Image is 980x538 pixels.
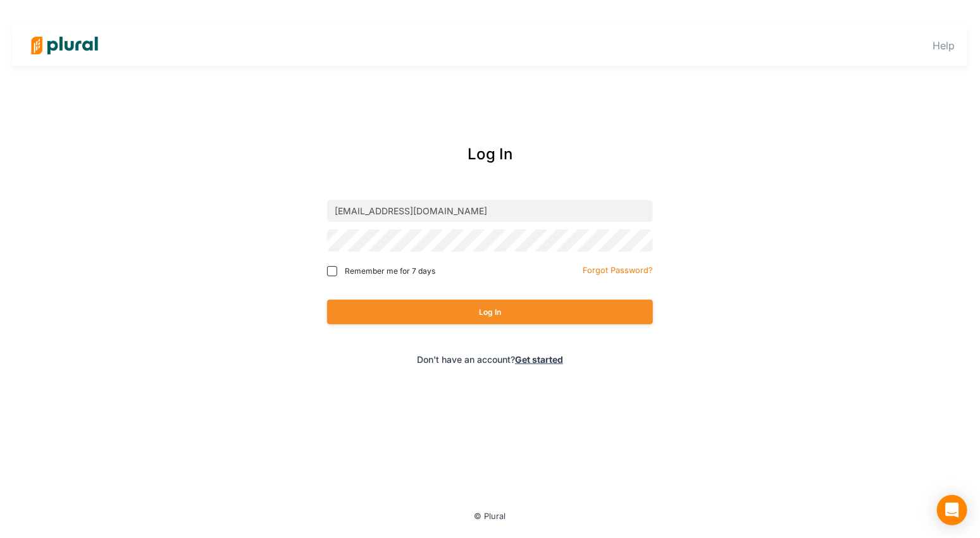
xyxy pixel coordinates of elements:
img: Logo for Plural [20,23,109,68]
button: Log In [327,300,653,324]
span: Remember me for 7 days [345,266,435,277]
div: Open Intercom Messenger [937,495,967,525]
div: Don't have an account? [273,353,707,366]
input: Remember me for 7 days [327,266,337,276]
small: Forgot Password? [583,266,653,275]
a: Help [933,39,955,52]
small: © Plural [474,511,506,521]
a: Forgot Password? [583,263,653,276]
div: Log In [273,143,707,166]
input: Email address [327,200,653,222]
a: Get started [515,354,563,365]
